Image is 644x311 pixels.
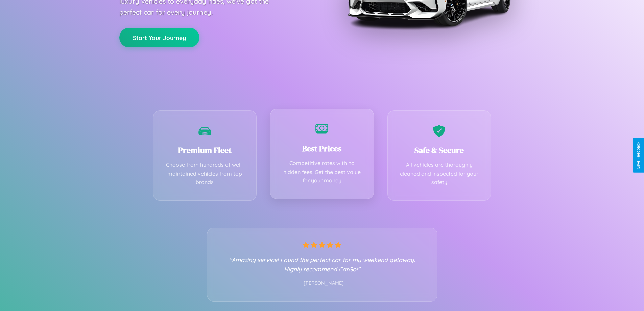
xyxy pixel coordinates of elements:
p: Choose from hundreds of well-maintained vehicles from top brands [164,161,246,187]
p: Competitive rates with no hidden fees. Get the best value for your money [281,159,363,185]
button: Start Your Journey [119,28,199,47]
h3: Safe & Secure [398,145,481,156]
p: - [PERSON_NAME] [221,279,424,288]
p: All vehicles are thoroughly cleaned and inspected for your safety [398,161,481,187]
h3: Premium Fleet [164,145,246,156]
div: Give Feedback [636,142,641,169]
p: "Amazing service! Found the perfect car for my weekend getaway. Highly recommend CarGo!" [221,255,424,274]
h3: Best Prices [281,143,363,154]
